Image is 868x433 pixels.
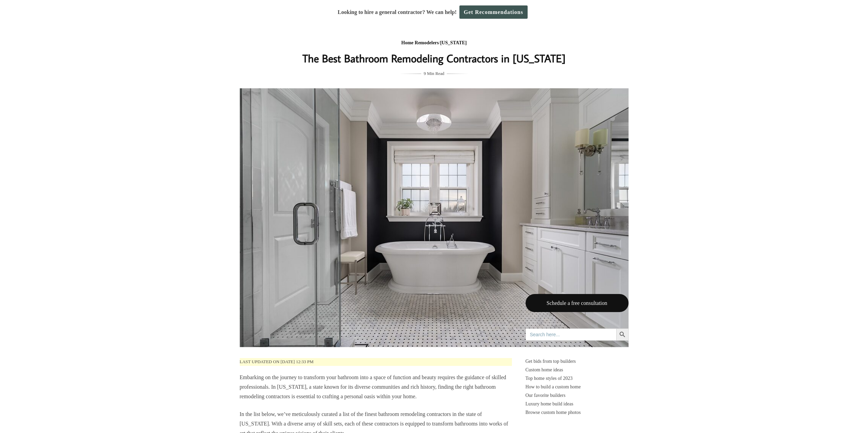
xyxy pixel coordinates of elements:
[298,50,570,66] h1: The Best Bathroom Remodeling Contractors in [US_STATE]
[424,70,444,77] span: 9 Min Read
[526,391,629,400] a: Our favorite builders
[401,40,439,45] a: Home Remodelers
[526,357,629,366] p: Get bids from top builders
[526,366,629,374] a: Custom home ideas
[298,39,570,47] div: /
[240,373,512,401] p: Embarking on the journey to transform your bathroom into a space of function and beauty requires ...
[526,400,629,408] a: Luxury home build ideas
[526,374,629,383] a: Top home styles of 2023
[459,5,528,19] a: Get Recommendations
[526,408,629,417] a: Browse custom home photos
[440,40,467,45] a: [US_STATE]
[240,358,512,366] p: Last updated on [DATE] 12:33 pm
[526,383,629,391] a: How to build a custom home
